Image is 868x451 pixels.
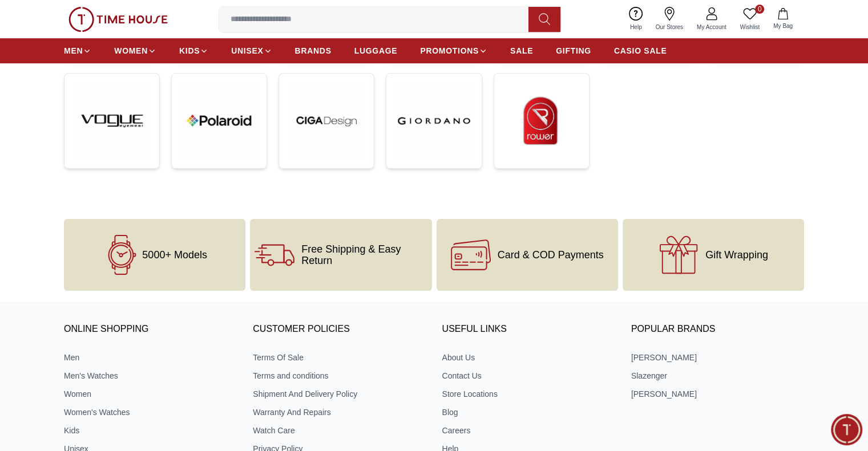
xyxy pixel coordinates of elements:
[231,40,272,61] a: UNISEX
[420,40,487,61] a: PROMOTIONS
[631,388,804,400] a: [PERSON_NAME]
[649,5,690,34] a: Our Stores
[64,425,237,436] a: Kids
[179,45,200,56] span: KIDS
[64,388,237,400] a: Women
[766,6,800,32] button: My Bag
[631,370,804,381] a: Slazenger
[64,352,237,363] a: Men
[64,40,91,61] a: MEN
[142,249,207,261] span: 5000+ Models
[64,321,237,338] h3: ONLINE SHOPPING
[68,7,168,32] img: ...
[614,40,667,61] a: CASIO SALE
[301,243,427,266] span: Free Shipping & Easy Return
[442,388,615,400] a: Store Locations
[354,40,398,61] a: LUGGAGE
[64,407,237,418] a: Women's Watches
[510,45,533,56] span: SALE
[64,45,83,56] span: MEN
[510,40,533,61] a: SALE
[253,388,426,400] a: Shipment And Delivery Policy
[503,83,580,159] img: ...
[295,45,332,56] span: BRANDS
[253,321,426,338] h3: CUSTOMER POLICIES
[114,40,156,61] a: WOMEN
[253,407,426,418] a: Warranty And Repairs
[769,22,797,30] span: My Bag
[181,83,257,159] img: ...
[498,249,604,261] span: Card & COD Payments
[442,352,615,363] a: About Us
[631,321,804,338] h3: Popular Brands
[288,83,365,159] img: ...
[625,23,647,31] span: Help
[395,83,472,159] img: ...
[733,5,766,34] a: 0Wishlist
[64,370,237,381] a: Men's Watches
[556,45,591,56] span: GIFTING
[705,249,768,261] span: Gift Wrapping
[442,321,615,338] h3: USEFUL LINKS
[755,5,764,14] span: 0
[253,425,426,436] a: Watch Care
[442,425,615,436] a: Careers
[354,45,398,56] span: LUGGAGE
[295,40,332,61] a: BRANDS
[692,23,731,31] span: My Account
[831,414,862,445] div: Chat Widget
[614,45,667,56] span: CASIO SALE
[253,370,426,381] a: Terms and conditions
[623,5,649,34] a: Help
[179,40,208,61] a: KIDS
[74,83,150,159] img: ...
[556,40,591,61] a: GIFTING
[231,45,263,56] span: UNISEX
[442,407,615,418] a: Blog
[114,45,148,56] span: WOMEN
[442,370,615,381] a: Contact Us
[253,352,426,363] a: Terms Of Sale
[420,45,479,56] span: PROMOTIONS
[631,352,804,363] a: [PERSON_NAME]
[651,23,688,31] span: Our Stores
[736,23,764,31] span: Wishlist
